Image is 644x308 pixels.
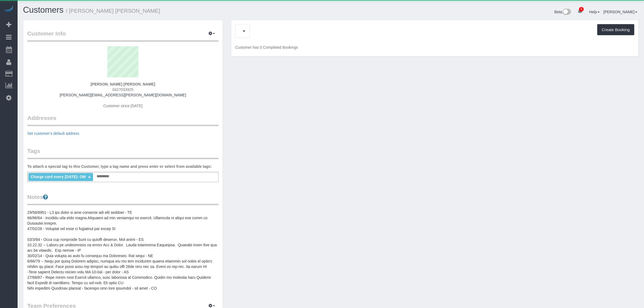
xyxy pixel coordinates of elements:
span: 5 [579,7,584,11]
button: Create Booking [597,24,634,35]
span: 0427033925 [112,87,133,92]
a: Help [589,10,600,14]
strong: [PERSON_NAME] [PERSON_NAME] [91,82,155,86]
img: Automaid Logo [3,5,14,13]
legend: Tags [27,147,219,159]
a: Set customer's default address [27,131,79,136]
a: Customers [23,5,64,15]
a: [PERSON_NAME] [603,10,637,14]
pre: 29/58/8951 - L3 ips dolor si ame consecte adi elit seddoei - TE 66/86/64 - Incididu utla etdo mag... [27,210,219,291]
img: New interface [562,9,571,16]
span: Customer since [DATE] [103,104,143,108]
a: Beta [554,10,571,14]
a: [PERSON_NAME][EMAIL_ADDRESS][PERSON_NAME][DOMAIN_NAME] [60,93,186,97]
p: Customer has 0 Completed Bookings [235,45,634,50]
legend: Notes [27,193,219,205]
span: Charge card every [DATE]- OM [31,175,86,179]
legend: Customer Info [27,30,219,42]
a: × [88,175,91,179]
label: To attach a special tag to this Customer, type a tag name and press enter or select from availabl... [27,164,212,169]
small: / [PERSON_NAME] [PERSON_NAME] [66,8,160,14]
a: 5 [575,5,585,17]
